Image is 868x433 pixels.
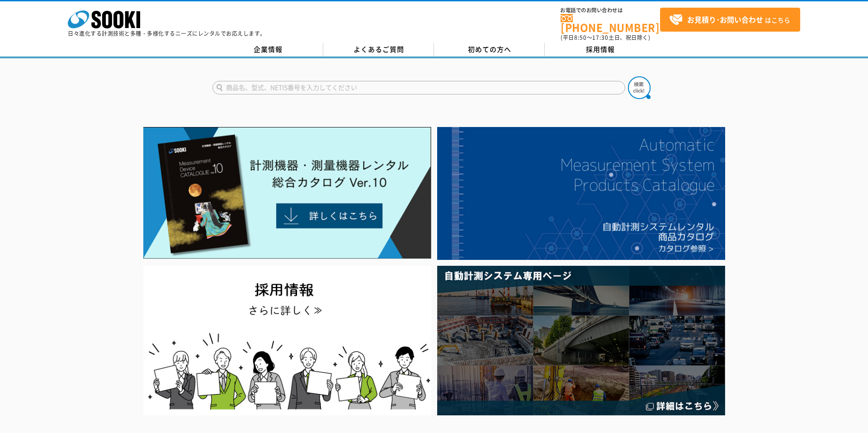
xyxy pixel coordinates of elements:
img: Catalog Ver10 [143,127,431,259]
a: よくあるご質問 [323,43,434,56]
span: 8:50 [574,33,587,42]
img: btn_search.png [628,76,651,99]
p: 日々進化する計測技術と多種・多様化するニーズにレンタルでお応えします。 [68,31,266,36]
img: 自動計測システムカタログ [437,127,725,260]
a: 企業情報 [212,43,323,56]
span: はこちら [669,13,790,27]
img: 自動計測システム専用ページ [437,266,725,415]
span: 初めての方へ [468,44,511,54]
span: お電話でのお問い合わせは [561,8,660,13]
a: 初めての方へ [434,43,545,56]
strong: お見積り･お問い合わせ [687,14,763,25]
img: SOOKI recruit [143,266,431,415]
span: (平日 ～ 土日、祝日除く) [561,33,650,42]
a: 採用情報 [545,43,656,56]
span: 17:30 [592,33,609,42]
a: お見積り･お問い合わせはこちら [660,8,800,32]
a: [PHONE_NUMBER] [561,14,660,33]
input: 商品名、型式、NETIS番号を入力してください [212,81,625,94]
